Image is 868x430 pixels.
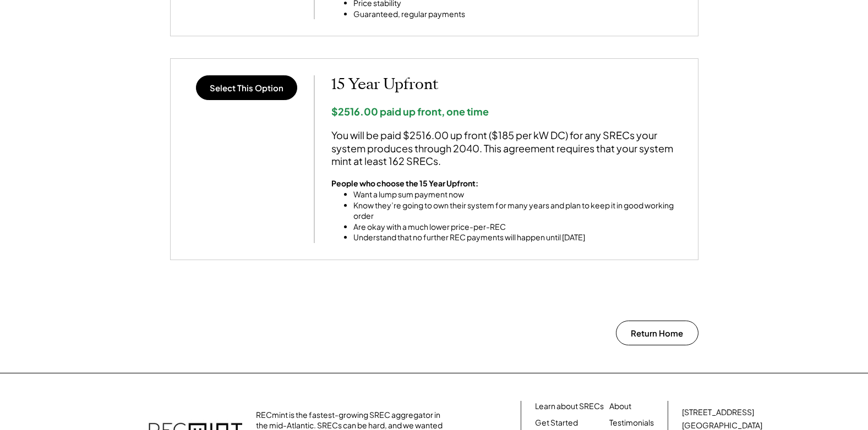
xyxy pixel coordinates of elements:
li: Understand that no further REC payments will happen until [DATE] [353,232,681,243]
li: Guaranteed, regular payments [353,9,492,20]
div: [STREET_ADDRESS] [682,407,754,418]
a: Testimonials [609,417,654,428]
a: Learn about SRECs [535,401,604,412]
h2: 15 Year Upfront [331,75,681,94]
button: Select This Option [196,75,297,100]
div: You will be paid $2516.00 up front ($185 per kW DC) for any SRECs your system produces through 20... [331,129,681,167]
strong: People who choose the 15 Year Upfront: [331,178,478,188]
li: Are okay with a much lower price-per-REC [353,222,681,233]
button: Return Home [616,321,698,345]
li: Know they’re going to own their system for many years and plan to keep it in good working order [353,200,681,222]
a: About [609,401,631,412]
a: Get Started [535,417,578,428]
li: Want a lump sum payment now [353,189,681,200]
div: $2516.00 paid up front, one time [331,105,681,118]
